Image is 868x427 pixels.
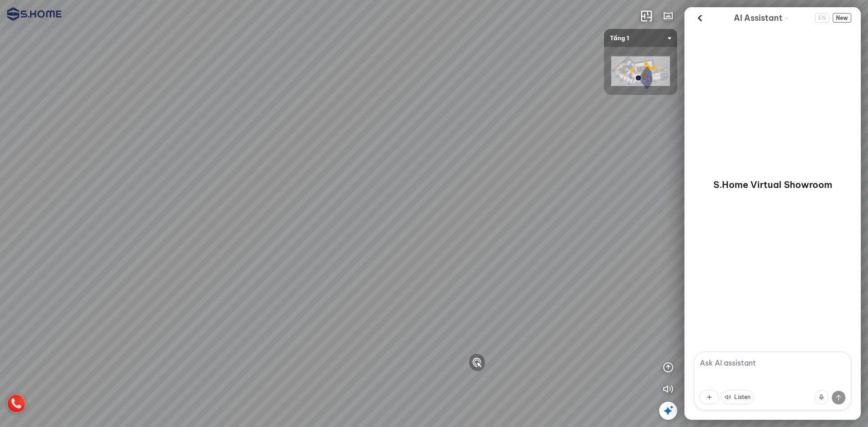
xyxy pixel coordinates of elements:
span: AI Assistant [734,12,783,24]
span: EN [815,13,829,23]
img: logo [7,7,61,21]
img: hotline_icon_VCHHFN9JCFPE.png [7,394,25,413]
img: shome_ha_dong_l_ZJLELUXWZUJH.png [611,56,670,86]
button: New Chat [833,13,851,23]
div: AI Guide options [734,11,790,25]
button: Listen [721,390,754,404]
span: Tầng 1 [610,29,671,47]
p: S.Home Virtual Showroom [713,178,832,191]
span: New [833,13,851,23]
button: Change language [815,13,829,23]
